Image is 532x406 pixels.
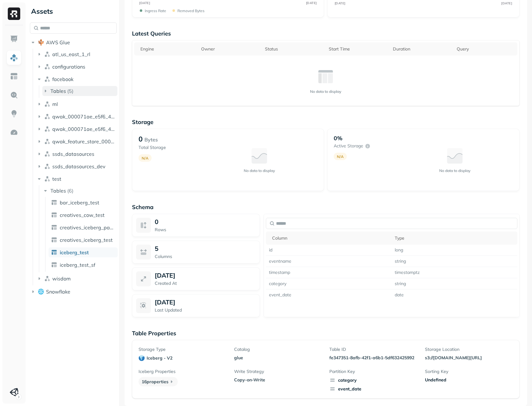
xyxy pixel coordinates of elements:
[30,6,117,16] div: Assets
[155,227,256,233] p: Rows
[36,149,117,159] button: ssds_datasources
[51,262,57,268] img: table
[51,224,57,231] img: table
[52,176,61,182] span: test
[36,99,117,109] button: ml
[36,124,117,134] button: qwak_000071ae_e5f6_4c5f_97ab_2b533d00d294_analytics_data_view
[10,128,18,136] img: Optimization
[44,101,50,107] img: namespace
[425,369,513,375] p: Sorting Key
[234,346,322,352] p: Catalog
[244,168,275,173] p: No data to display
[329,369,417,375] p: Partition Key
[392,289,517,301] td: date
[132,330,520,337] p: Table Properties
[155,280,256,286] p: Created At
[139,145,201,150] p: Total Storage
[67,188,73,194] p: ( 6 )
[266,267,392,278] td: timestamp
[10,54,18,62] img: Assets
[44,51,50,57] img: namespace
[10,72,18,80] img: Asset Explorer
[234,355,322,361] p: glue
[46,289,70,295] span: Snowflake
[52,275,71,282] span: wisdom
[140,46,195,52] div: Engine
[155,307,256,313] p: Last Updated
[30,287,117,297] button: Snowflake
[51,199,57,206] img: table
[155,298,175,306] p: [DATE]
[42,86,117,96] button: Tables(5)
[177,8,205,13] p: Removed bytes
[36,161,117,171] button: ssds_datasources_dev
[145,8,166,13] p: Ingress Rate
[439,168,470,173] p: No data to display
[10,388,18,397] img: Unity
[501,1,512,5] tspan: [DATE]
[49,222,118,232] a: creatives_iceberg_partitioned
[44,126,50,132] img: namespace
[36,74,117,84] button: facebook
[36,274,117,284] button: wisdom
[155,245,158,252] p: 5
[139,369,227,375] p: Iceberg Properties
[38,289,44,294] img: root
[36,174,117,184] button: test
[329,355,417,361] p: fe347351-8afb-42f1-a6b1-5df632425992
[49,260,118,270] a: iceberg_test_sf
[266,256,392,267] td: eventname
[337,154,344,159] p: N/A
[10,110,18,118] img: Insights
[155,271,175,279] p: [DATE]
[139,135,143,143] p: 0
[44,275,50,282] img: namespace
[60,262,95,268] span: iceberg_test_sf
[234,369,322,375] p: Write Strategy
[335,1,346,5] tspan: [DATE]
[139,346,227,352] p: Storage Type
[49,198,118,208] a: bar_iceberg_test
[139,377,178,386] p: 16 properties
[30,37,117,47] button: AWS Glue
[44,163,50,170] img: namespace
[234,377,322,383] p: Copy-on-Write
[266,278,392,289] td: category
[272,235,388,241] div: Column
[52,101,58,107] span: ml
[142,156,148,160] p: N/A
[8,7,20,20] img: Ryft
[49,210,118,220] a: creatives_cow_test
[52,113,117,120] span: qwak_000071ae_e5f6_4c5f_97ab_2b533d00d294_analytics_data
[60,237,113,243] span: creatives_iceberg_test
[50,188,66,194] span: Tables
[52,64,85,70] span: configurations
[51,237,57,243] img: table
[44,76,50,82] img: namespace
[155,254,256,260] p: Columns
[265,46,322,52] div: Status
[329,377,417,383] span: category
[132,118,520,126] p: Storage
[392,245,517,256] td: long
[334,143,363,149] p: Active storage
[329,346,417,352] p: Table ID
[60,249,89,256] span: iceberg_test
[52,151,94,157] span: ssds_datasources
[457,46,514,52] div: Query
[425,346,513,352] p: Storage Location
[46,39,70,45] span: AWS Glue
[266,289,392,301] td: event_date
[67,88,73,94] p: ( 5 )
[10,91,18,99] img: Query Explorer
[392,256,517,267] td: string
[395,235,514,241] div: Type
[36,62,117,72] button: configurations
[52,138,117,145] span: qwak_feature_store_000071ae_e5f6_4c5f_97ab_2b533d00d294
[49,235,118,245] a: creatives_iceberg_test
[201,46,259,52] div: Owner
[42,186,117,196] button: Tables(6)
[44,113,50,120] img: namespace
[334,135,342,142] p: 0%
[329,46,386,52] div: Start Time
